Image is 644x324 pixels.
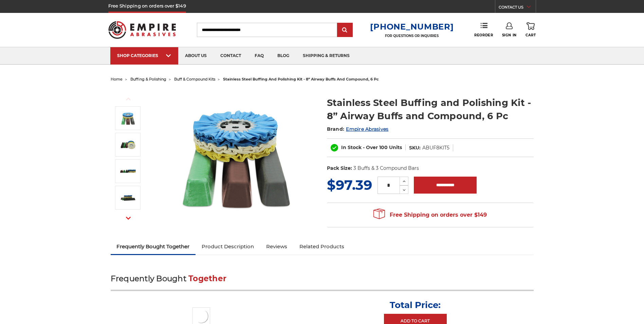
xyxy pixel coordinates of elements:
dd: 3 Buffs & 3 Compound Bars [353,165,419,172]
input: Submit [338,23,352,37]
dt: SKU: [409,144,421,151]
a: buffing & polishing [130,77,166,82]
span: Frequently Bought [111,274,186,283]
div: SHOP CATEGORIES [117,53,171,58]
a: buff & compound kits [174,77,215,82]
span: stainless steel buffing and polishing kit - 8” airway buffs and compound, 6 pc [223,77,379,82]
img: 8 inch airway buffing wheel and compound kit for stainless steel [119,110,136,127]
p: FOR QUESTIONS OR INQUIRIES [370,34,454,38]
a: shipping & returns [296,47,356,65]
a: blog [271,47,296,65]
span: 100 [379,144,388,150]
a: Empire Abrasives [346,126,388,132]
span: Brand: [327,126,345,132]
a: home [111,77,123,82]
img: Stainless Steel Buffing and Polishing Kit - 8” Airway Buffs and Compound, 6 Pc [119,189,136,206]
a: [PHONE_NUMBER] [370,22,454,32]
button: Next [120,211,136,226]
span: Reorder [474,33,493,37]
span: Together [188,274,226,283]
span: In Stock [341,144,362,150]
span: Free Shipping on orders over $149 [373,208,487,222]
a: about us [178,47,214,65]
img: Stainless Steel Buffing and Polishing Kit - 8” Airway Buffs and Compound, 6 Pc [119,163,136,180]
span: Units [389,144,402,150]
dd: ABUF8KIT5 [422,144,449,151]
a: CONTACT US [499,3,536,13]
img: Empire Abrasives [108,17,176,43]
span: Sign In [502,33,517,37]
a: Product Description [196,239,260,254]
button: Previous [120,92,136,106]
a: Reviews [260,239,293,254]
a: contact [214,47,248,65]
a: Related Products [293,239,350,254]
a: Reorder [474,22,493,37]
a: faq [248,47,271,65]
h1: Stainless Steel Buffing and Polishing Kit - 8” Airway Buffs and Compound, 6 Pc [327,96,534,123]
p: Total Price: [390,300,441,310]
img: stainless steel 8 inch airway buffing wheel and compound kit [119,136,136,153]
a: Frequently Bought Together [111,239,196,254]
a: Cart [526,22,536,37]
span: - Over [363,144,378,150]
span: Cart [526,33,536,37]
img: 8 inch airway buffing wheel and compound kit for stainless steel [169,89,305,225]
dt: Pack Size: [327,165,352,172]
span: $97.39 [327,177,372,193]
